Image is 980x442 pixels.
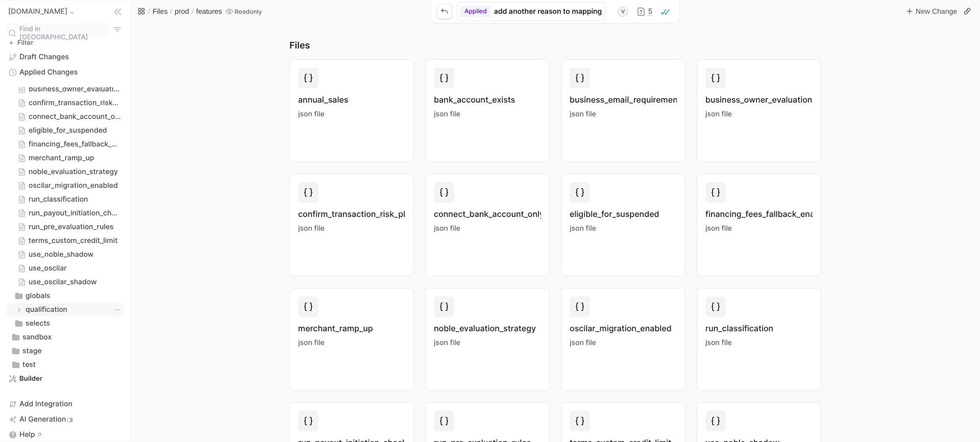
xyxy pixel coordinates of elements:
[6,138,124,151] div: File explorer entry
[561,288,685,391] button: oscilar_migration_enabledjson file
[29,277,97,287] span: edit
[6,345,124,358] div: File explorer entry
[697,59,821,162] button: business_owner_evaluationjson file
[6,248,124,261] div: files/prod/features/use_noble_shadow.json
[705,209,813,219] span: financing_fees_fallback_enabled
[6,220,124,234] div: File explorer entry
[29,167,118,177] span: edit
[17,194,27,205] button: branch expand control
[19,375,42,383] span: Builder
[6,331,124,344] div: files/sandbox/
[6,207,124,220] div: File explorer entry
[434,323,536,333] span: noble_evaluation_strategy
[6,110,124,124] div: files/prod/features/connect_bank_account_only.json
[570,323,672,333] span: oscilar_migration_enabled
[705,224,732,233] span: json file
[6,124,124,137] div: File explorer entry
[17,40,33,46] span: Filter
[6,372,124,385] div: builder
[26,305,67,315] span: edit
[131,22,980,442] div: Parameters
[29,208,121,218] span: edit
[6,289,124,303] div: File explorer entry
[29,84,121,94] span: edit
[6,51,124,64] a: Draft changes
[29,194,88,205] span: edit
[570,209,659,219] span: eligible_for_suspended
[112,305,122,315] button: Context menu trigger
[697,174,821,277] button: financing_fees_fallback_enabledjson file
[6,372,124,385] div: branch expand controlBuilder
[6,179,124,192] div: File explorer entry
[6,193,124,206] div: files/prod/features/run_classification.json
[6,317,124,330] div: File explorer entry
[570,338,596,347] span: json file
[29,153,94,163] span: edit
[194,4,224,18] button: features
[298,94,348,105] span: annual_sales
[434,209,541,219] span: connect_bank_account_only
[19,25,108,42] span: Find in [GEOGRAPHIC_DATA]
[6,83,124,96] div: files/prod/features/business_owner_evaluation.json
[6,413,124,426] a: AI Generation
[434,224,460,233] span: json file
[6,234,124,248] div: File explorer entry
[29,98,121,108] span: edit
[298,323,373,333] span: merchant_ramp_up
[903,4,960,19] button: New Change
[26,291,50,301] span: edit
[17,167,27,177] button: branch expand control
[6,165,124,179] div: files/prod/features/noble_evaluation_strategy.json
[19,52,69,62] span: Draft Changes
[425,174,550,277] button: connect_bank_account_onlyjson file
[29,126,107,136] span: edit
[561,59,685,162] button: business_email_requirement_enabledjson file
[6,331,124,344] div: File explorer entry
[298,209,405,219] span: confirm_transaction_risk_platform
[6,262,124,275] div: File explorer entry
[570,94,677,105] span: business_email_requirement_enabled
[561,174,685,277] button: eligible_for_suspendedjson file
[175,8,189,16] span: prod
[434,338,460,347] span: json file
[6,303,124,316] div: File explorer entry
[298,224,325,233] span: json file
[151,4,169,18] button: Files
[289,59,414,162] button: annual_salesjson file
[705,110,732,118] span: json file
[17,222,27,232] button: branch expand control
[6,317,124,330] div: files/prod/selects/
[6,276,124,289] div: files/prod/features/use_oscilar_shadow.json
[14,291,24,301] button: branch expand control
[8,374,18,384] button: branch expand control
[648,8,652,15] span: 5
[6,262,124,275] div: files/prod/features/use_oscilar.json
[6,152,124,165] div: File explorer entry
[17,208,27,218] button: branch expand control
[22,360,46,370] span: edit
[289,174,414,277] button: confirm_transaction_risk_platformjson file
[6,28,124,289] div: files/prod/features/
[17,112,27,122] button: branch expand control
[29,250,93,260] span: edit
[6,6,77,18] button: Repo menu
[153,8,168,16] span: Files
[6,37,36,48] button: Filter
[570,224,596,233] span: json file
[22,332,52,342] span: edit
[191,6,193,16] span: /
[6,96,124,110] div: files/prod/features/confirm_transaction_risk_platform.json
[289,288,414,391] button: merchant_ramp_upjson file
[196,8,222,16] span: features
[6,234,124,248] div: files/prod/features/terms_custom_credit_limit.json
[173,4,190,18] button: prod
[26,318,50,329] span: edit
[17,126,27,136] button: branch expand control
[19,414,66,425] span: AI Generation
[657,3,673,21] button: Confirmations
[6,96,124,110] div: File explorer entry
